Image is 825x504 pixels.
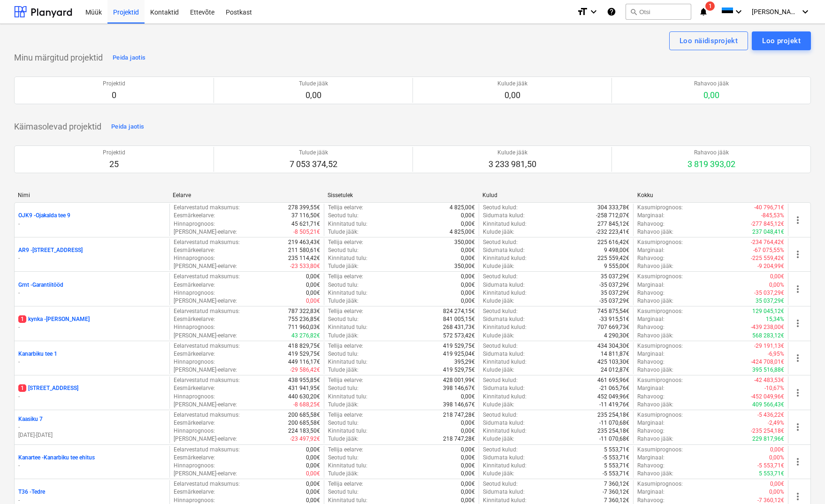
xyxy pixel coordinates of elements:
[288,419,320,427] p: 200 685,58€
[596,228,629,236] p: -232 223,41€
[637,384,665,392] p: Marginaal :
[637,192,785,199] div: Kokku
[599,315,629,323] p: -33 915,51€
[792,249,803,260] span: more_vert
[630,8,637,15] span: search
[450,228,475,236] p: 4 825,00€
[669,31,748,50] button: Loo näidisprojekt
[751,323,784,331] p: -439 238,00€
[752,401,784,409] p: 409 566,43€
[483,358,527,366] p: Kinnitatud kulud :
[637,238,683,246] p: Kasumiprognoos :
[174,401,237,409] p: [PERSON_NAME]-eelarve :
[483,332,514,340] p: Kulude jääk :
[599,419,629,427] p: -11 070,68€
[483,273,518,281] p: Seotud kulud :
[288,307,320,315] p: 787 322,83€
[328,281,359,289] p: Seotud tulu :
[599,401,629,409] p: -11 419,76€
[637,204,683,212] p: Kasumiprognoos :
[454,238,475,246] p: 350,00€
[597,376,629,384] p: 461 695,96€
[687,149,735,157] p: Rahavoo jääk
[483,307,518,315] p: Seotud kulud :
[461,297,475,305] p: 0,00€
[756,297,784,305] p: 35 037,29€
[328,411,363,419] p: Tellija eelarve :
[597,220,629,228] p: 277 845,12€
[174,376,240,384] p: Eelarvestatud maksumus :
[694,80,729,88] p: Rahavoo jääk
[328,376,363,384] p: Tellija eelarve :
[751,220,784,228] p: -277 845,12€
[768,350,784,358] p: -6,95%
[752,31,811,50] button: Loo projekt
[637,273,683,281] p: Kasumiprognoos :
[454,262,475,270] p: 350,00€
[288,254,320,262] p: 235 114,42€
[637,297,673,305] p: Rahavoo jääk :
[604,332,629,340] p: 4 290,30€
[306,281,320,289] p: 0,00€
[637,366,673,374] p: Rahavoo jääk :
[483,401,514,409] p: Kulude jääk :
[599,297,629,305] p: -35 037,29€
[103,90,125,101] p: 0
[637,246,665,254] p: Marginaal :
[637,307,683,315] p: Kasumiprognoos :
[637,323,665,331] p: Rahavoog :
[299,80,328,88] p: Tulude jääk
[461,273,475,281] p: 0,00€
[761,212,784,220] p: -845,53%
[18,246,83,254] p: AR9 - [STREET_ADDRESS]
[291,332,320,340] p: 43 276,82€
[601,273,629,281] p: 35 037,29€
[174,281,215,289] p: Eesmärkeelarve :
[461,281,475,289] p: 0,00€
[483,350,525,358] p: Sidumata kulud :
[328,228,359,236] p: Tulude jääk :
[601,350,629,358] p: 14 811,87€
[328,297,359,305] p: Tulude jääk :
[637,411,683,419] p: Kasumiprognoos :
[443,366,475,374] p: 419 529,75€
[687,159,735,170] p: 3 819 393,02
[699,6,708,17] i: notifications
[328,401,359,409] p: Tulude jääk :
[18,393,166,401] p: -
[705,1,715,11] span: 1
[597,427,629,435] p: 235 254,18€
[18,384,78,392] p: [STREET_ADDRESS]
[461,393,475,401] p: 0,00€
[18,423,166,431] p: -
[497,80,527,88] p: Kulude jääk
[18,220,166,228] p: -
[461,220,475,228] p: 0,00€
[288,323,320,331] p: 711 960,03€
[604,262,629,270] p: 9 555,00€
[174,212,215,220] p: Eesmärkeelarve :
[328,204,363,212] p: Tellija eelarve :
[753,246,784,254] p: -67 075,55%
[174,262,237,270] p: [PERSON_NAME]-eelarve :
[601,366,629,374] p: 24 012,87€
[483,366,514,374] p: Kulude jääk :
[174,419,215,427] p: Eesmärkeelarve :
[489,159,536,170] p: 3 233 981,50
[103,149,125,157] p: Projektid
[443,307,475,315] p: 824 274,15€
[483,262,514,270] p: Kulude jääk :
[328,332,359,340] p: Tulude jääk :
[597,204,629,212] p: 304 333,78€
[768,419,784,427] p: -2,49%
[483,204,518,212] p: Seotud kulud :
[607,6,616,17] i: Abikeskus
[597,254,629,262] p: 225 559,42€
[18,246,166,262] div: AR9 -[STREET_ADDRESS]-
[328,307,363,315] p: Tellija eelarve :
[461,427,475,435] p: 0,00€
[792,456,803,467] span: more_vert
[597,238,629,246] p: 225 616,42€
[597,342,629,350] p: 434 304,30€
[637,419,665,427] p: Marginaal :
